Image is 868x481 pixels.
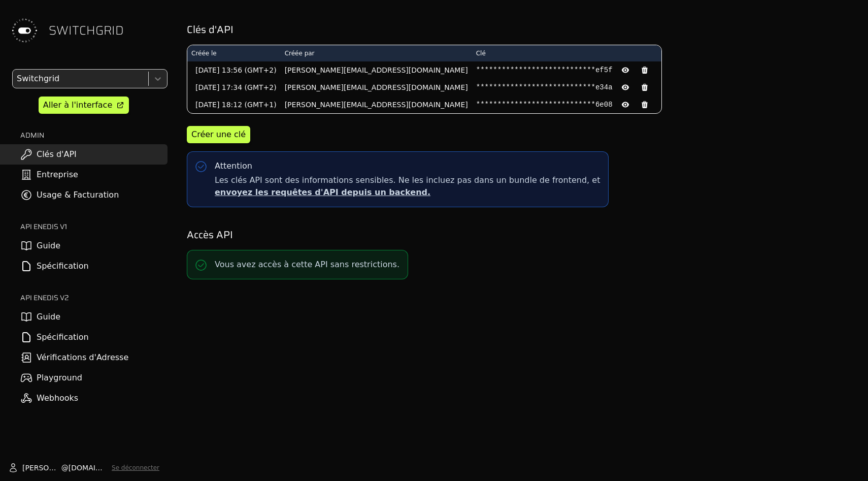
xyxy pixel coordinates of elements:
img: Switchgrid Logo [8,14,41,47]
td: [DATE] 17:34 (GMT+2) [187,79,281,96]
h2: Accès API [187,228,854,242]
span: @ [61,463,69,473]
p: envoyez les requêtes d'API depuis un backend. [215,186,600,199]
span: [DOMAIN_NAME] [69,463,108,473]
th: Créée le [187,45,281,61]
span: SWITCHGRID [49,22,124,39]
div: Créer une clé [191,129,246,141]
p: Vous avez accès à cette API sans restrictions. [215,259,399,271]
td: [DATE] 18:12 (GMT+1) [187,96,281,113]
span: Les clés API sont des informations sensibles. Ne les incluez pas dans un bundle de frontend, et [215,174,600,199]
div: Attention [215,160,252,172]
th: Clé [472,45,661,61]
h2: ADMIN [20,130,168,140]
td: [PERSON_NAME][EMAIL_ADDRESS][DOMAIN_NAME] [281,61,472,79]
td: [PERSON_NAME][EMAIL_ADDRESS][DOMAIN_NAME] [281,79,472,96]
div: Aller à l'interface [43,99,112,111]
h2: Clés d'API [187,22,854,37]
button: Créer une clé [187,126,250,143]
a: Aller à l'interface [39,97,129,114]
h2: API ENEDIS v2 [20,293,168,303]
span: [PERSON_NAME] [22,463,61,473]
td: [PERSON_NAME][EMAIL_ADDRESS][DOMAIN_NAME] [281,96,472,113]
td: [DATE] 13:56 (GMT+2) [187,61,281,79]
button: Se déconnecter [112,464,159,472]
th: Créée par [281,45,472,61]
h2: API ENEDIS v1 [20,221,168,232]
